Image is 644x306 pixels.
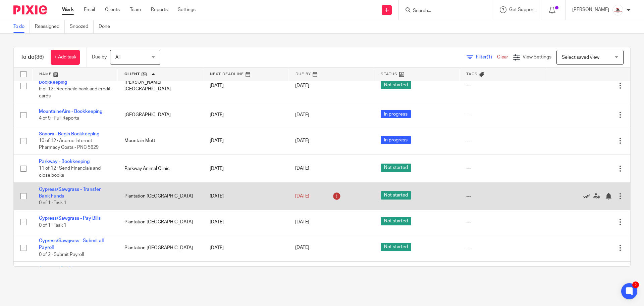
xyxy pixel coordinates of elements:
[523,55,551,59] span: View Settings
[118,155,203,182] td: Parkway Animal Clinic
[39,238,104,250] a: Cypress/Sawgrass - Submit all Payroll
[572,6,609,13] p: [PERSON_NAME]
[39,252,84,257] span: 0 of 2 · Submit Payroll
[295,83,309,88] span: [DATE]
[39,87,111,98] span: 9 of 12 · Reconcile bank and credit cards
[295,113,309,117] span: [DATE]
[203,234,288,262] td: [DATE]
[466,245,538,251] div: ---
[70,20,94,33] a: Snoozed
[487,55,492,59] span: (1)
[381,81,411,89] span: Not started
[39,159,90,164] a: Parkway - Bookkeeping
[105,6,120,13] a: Clients
[178,6,196,13] a: Settings
[412,8,473,14] input: Search
[39,223,66,228] span: 0 of 1 · Task 1
[381,110,411,118] span: In progress
[35,54,44,60] span: (36)
[381,217,411,225] span: Not started
[295,246,309,250] span: [DATE]
[99,20,115,33] a: Done
[13,5,47,14] img: Pixie
[203,262,288,289] td: [DATE]
[466,219,538,225] div: ---
[295,194,309,199] span: [DATE]
[476,55,497,59] span: Filter
[203,127,288,155] td: [DATE]
[118,210,203,234] td: Plantation [GEOGRAPHIC_DATA]
[118,69,203,103] td: [PERSON_NAME][GEOGRAPHIC_DATA]
[92,54,107,60] p: Due by
[466,137,538,144] div: ---
[381,243,411,251] span: Not started
[151,6,168,13] a: Reports
[612,5,623,15] img: EtsyProfilePhoto.jpg
[39,132,99,136] a: Sonora - Begin Bookkeeping
[118,103,203,127] td: [GEOGRAPHIC_DATA]
[466,193,538,200] div: ---
[39,201,66,205] span: 0 of 1 · Task 1
[203,69,288,103] td: [DATE]
[295,138,309,143] span: [DATE]
[632,281,639,288] div: 2
[295,220,309,224] span: [DATE]
[84,6,95,13] a: Email
[20,54,44,61] h1: To do
[130,6,141,13] a: Team
[466,112,538,118] div: ---
[39,116,79,121] span: 4 of 9 · Pull Reports
[381,136,411,144] span: In progress
[466,72,478,76] span: Tags
[466,165,538,172] div: ---
[118,262,203,289] td: Plantation [GEOGRAPHIC_DATA]
[39,166,101,178] span: 11 of 12 · Send Financials and close books
[39,216,101,221] a: Cypress/Sawgrass - Pay Bills
[13,20,30,33] a: To do
[203,182,288,210] td: [DATE]
[118,182,203,210] td: Plantation [GEOGRAPHIC_DATA]
[118,234,203,262] td: Plantation [GEOGRAPHIC_DATA]
[562,55,599,60] span: Select saved view
[39,109,102,114] a: MountaineAire - Bookkeeping
[203,103,288,127] td: [DATE]
[583,193,593,200] a: Mark as done
[381,164,411,172] span: Not started
[203,155,288,182] td: [DATE]
[509,7,535,12] span: Get Support
[381,191,411,200] span: Not started
[35,20,65,33] a: Reassigned
[295,166,309,171] span: [DATE]
[115,55,120,60] span: All
[497,55,508,59] a: Clear
[39,187,101,199] a: Cypress/Sawgrass - Transfer Bank Funds
[51,50,80,65] a: + Add task
[203,210,288,234] td: [DATE]
[39,266,89,271] a: Cypress - Bookkeeping
[466,82,538,89] div: ---
[39,138,99,150] span: 10 of 12 · Accrue Internet Pharmacy Costs - PNC 5629
[39,73,105,84] a: [PERSON_NAME] Place - Begin Bookkeeping
[118,127,203,155] td: Mountain Mutt
[62,6,74,13] a: Work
